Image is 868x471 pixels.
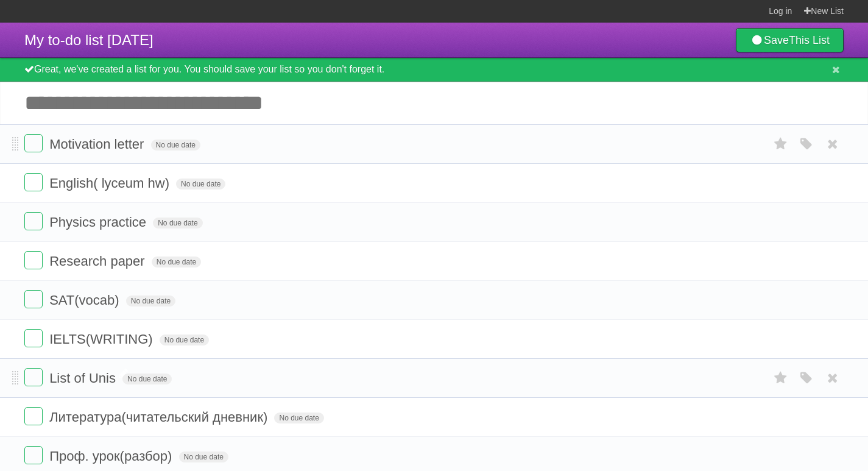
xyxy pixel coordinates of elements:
b: This List [789,34,830,46]
label: Done [24,251,43,269]
label: Done [24,134,43,152]
span: My to-do list [DATE] [24,32,153,48]
span: No due date [122,374,172,384]
span: Литература(читательский дневник) [49,409,270,425]
label: Done [24,212,43,230]
label: Done [24,407,43,425]
label: Star task [769,368,792,388]
span: No due date [274,413,323,423]
label: Star task [769,134,792,154]
span: English( lyceum hw) [49,175,172,191]
label: Done [24,446,43,464]
span: Physics practice [49,214,149,230]
label: Done [24,368,43,386]
span: No due date [151,140,200,151]
span: Research paper [49,253,148,269]
span: IELTS(WRITING) [49,331,155,347]
span: No due date [152,257,201,267]
span: Проф. урок(разбор) [49,448,175,464]
span: No due date [126,296,175,306]
span: List of Unis [49,370,119,386]
label: Done [24,173,43,191]
span: Motivation letter [49,136,147,152]
span: No due date [160,335,209,345]
span: No due date [176,179,225,189]
span: No due date [179,452,228,462]
label: Done [24,290,43,308]
span: SAT(vocab) [49,292,122,308]
a: SaveThis List [736,28,844,52]
span: No due date [153,218,202,228]
label: Done [24,329,43,347]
